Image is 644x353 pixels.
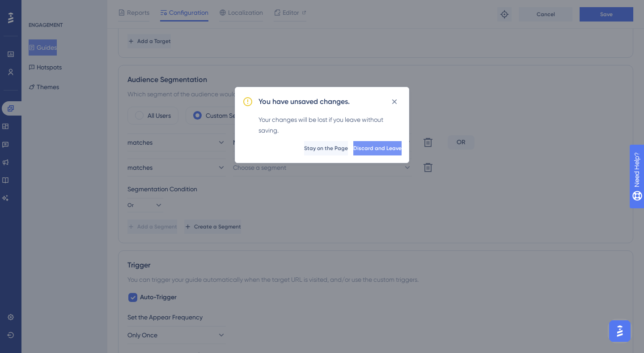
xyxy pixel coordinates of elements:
[353,145,402,152] span: Discard and Leave
[258,114,402,136] div: Your changes will be lost if you leave without saving.
[258,96,350,107] h2: You have unsaved changes.
[304,145,348,152] span: Stay on the Page
[606,318,633,344] iframe: UserGuiding AI Assistant Launcher
[21,2,56,13] span: Need Help?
